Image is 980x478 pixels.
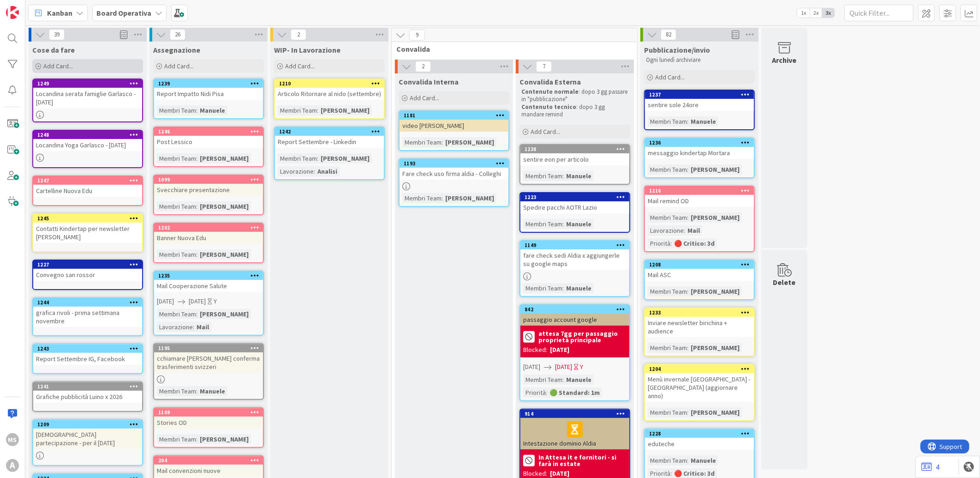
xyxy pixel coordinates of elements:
[648,164,687,175] div: Membri Team
[197,386,227,396] div: Manuele
[154,232,263,244] div: Banner Nuova Edu
[154,408,263,429] div: 1109Stories OD
[33,88,142,108] div: Locandina serata famiglie Garlasco - [DATE]
[525,194,629,200] div: 1223
[523,375,562,385] div: Membri Team
[661,29,676,40] span: 82
[546,387,547,398] span: :
[400,120,508,132] div: video [PERSON_NAME]
[6,433,19,446] div: MS
[194,322,211,332] div: Mail
[531,127,560,136] span: Add Card...
[157,322,193,332] div: Lavorazione
[33,420,142,429] div: 1209
[33,269,142,281] div: Convegno san rossor
[520,418,629,449] div: Intestazione dominio Aldia
[400,159,508,180] div: 1193Fare check uso firma aldia - Colleghi
[645,269,754,281] div: Mail ASC
[644,45,710,54] span: Pubblicazione/invio
[645,147,754,159] div: messaggio kindertap Mortara
[645,260,754,281] div: 1208Mail ASC
[278,166,314,176] div: Lavorazione
[158,224,263,231] div: 1202
[645,99,754,111] div: sentire sole 24ore
[196,386,197,396] span: :
[822,8,835,18] span: 3x
[655,73,685,81] span: Add Card...
[520,145,629,153] div: 1238
[154,344,263,373] div: 1195cchiamare [PERSON_NAME] conferma trasferimenti svizzeri
[520,201,629,213] div: Spedire pacchi AOTR Lazio
[670,238,672,248] span: :
[154,408,263,417] div: 1109
[157,434,196,444] div: Membri Team
[580,362,583,372] div: Y
[523,345,547,355] div: Blocked:
[520,153,629,165] div: sentire eon per articolo
[33,214,142,243] div: 1245Contatti Kindertap per newsletter [PERSON_NAME]
[649,309,754,316] div: 1233
[672,238,717,248] div: 🔴 Critico: 3d
[649,261,754,268] div: 1208
[645,309,754,337] div: 1233Inviare newsletter birichina + audience
[550,345,569,355] div: [DATE]
[649,430,754,437] div: 1228
[197,153,251,163] div: [PERSON_NAME]
[525,306,629,313] div: 842
[649,366,754,372] div: 1204
[921,461,939,472] a: 4
[157,105,196,115] div: Membri Team
[154,79,263,100] div: 1239Report Impatto Nidi Pisa
[196,249,197,260] span: :
[685,225,702,236] div: Mail
[648,238,670,248] div: Priorità
[158,272,263,279] div: 1235
[547,387,602,398] div: 🟢 Standard: 1m
[19,1,42,12] span: Support
[645,430,754,438] div: 1228
[154,79,263,88] div: 1239
[37,177,142,184] div: 1247
[275,79,384,100] div: 1210Articolo Ritornare al nido (settembre)
[317,105,318,115] span: :
[402,137,442,147] div: Membri Team
[520,410,629,449] div: 914Intestazione dominio Aldia
[158,345,263,351] div: 1195
[285,62,315,70] span: Add Card...
[520,249,629,270] div: fare check sedi Aldia x aggiungerle su google maps
[520,193,629,201] div: 1223
[33,391,142,403] div: Grafiche pubblicità Luino x 2026
[170,29,185,40] span: 26
[648,407,687,417] div: Membri Team
[196,201,197,212] span: :
[158,457,263,464] div: 204
[291,29,306,40] span: 2
[645,260,754,269] div: 1208
[189,296,206,306] span: [DATE]
[154,184,263,196] div: Svecchiare presentazione
[562,219,564,229] span: :
[154,88,263,100] div: Report Impatto Nidi Pisa
[648,212,687,223] div: Membri Team
[443,137,496,147] div: [PERSON_NAME]
[197,434,251,444] div: [PERSON_NAME]
[684,225,685,236] span: :
[523,171,562,181] div: Membri Team
[645,187,754,207] div: 1216Mail remind OD
[37,215,142,222] div: 1245
[404,160,508,167] div: 1193
[274,45,341,54] span: WIP- In Lavorazione
[538,330,627,343] b: attesa 7gg per passaggio proprietà principale
[33,429,142,449] div: [DEMOGRAPHIC_DATA] partecipazione - per il [DATE]
[154,224,263,244] div: 1202Banner Nuova Edu
[158,128,263,135] div: 1246
[645,139,754,159] div: 1236messaggio kindertap Mortara
[562,283,564,293] span: :
[797,8,810,18] span: 1x
[158,409,263,416] div: 1109
[649,188,754,194] div: 1216
[520,305,629,326] div: 842passaggio account google
[400,168,508,180] div: Fare check uso firma aldia - Colleghi
[521,103,628,119] p: : dopo 3 gg mandare remind
[275,127,384,136] div: 1242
